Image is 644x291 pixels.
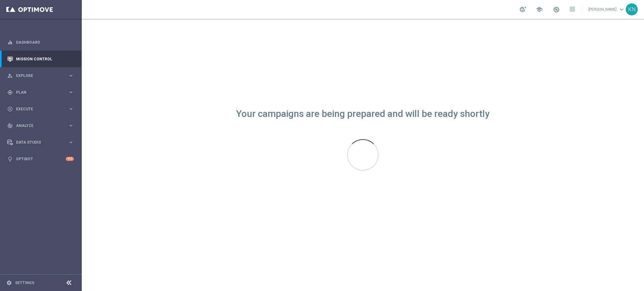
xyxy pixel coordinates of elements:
div: KN [626,3,638,15]
a: Dashboard [16,34,74,51]
span: Explore [16,74,68,78]
a: [PERSON_NAME]keyboard_arrow_down [588,5,626,14]
i: keyboard_arrow_right [68,89,74,95]
i: equalizer [7,40,13,45]
button: gps_fixed Plan keyboard_arrow_right [7,90,74,95]
div: Execute [7,106,68,112]
i: person_search [7,73,13,79]
i: keyboard_arrow_right [68,123,74,129]
a: Settings [15,281,34,285]
span: Execute [16,107,68,111]
div: Data Studio [7,140,68,145]
i: keyboard_arrow_right [68,73,74,79]
div: Your campaigns are being prepared and will be ready shortly [236,111,490,117]
div: Dashboard [7,34,74,51]
button: Data Studio keyboard_arrow_right [7,140,74,145]
button: equalizer Dashboard [7,40,74,45]
i: lightbulb [7,156,13,162]
div: Analyze [7,123,68,129]
span: keyboard_arrow_down [618,6,625,13]
a: Optibot [16,151,66,167]
i: play_circle_outline [7,106,13,112]
span: Plan [16,91,68,94]
button: lightbulb Optibot +10 [7,156,74,162]
span: school [536,6,543,13]
button: track_changes Analyze keyboard_arrow_right [7,123,74,128]
div: +10 [66,157,74,161]
a: Mission Control [16,51,74,67]
i: track_changes [7,123,13,129]
i: keyboard_arrow_right [68,139,74,145]
div: Explore [7,73,68,79]
i: gps_fixed [7,90,13,95]
div: Plan [7,90,68,95]
button: person_search Explore keyboard_arrow_right [7,73,74,78]
i: keyboard_arrow_right [68,106,74,112]
div: Optibot [7,151,74,167]
button: Mission Control [7,57,74,62]
button: play_circle_outline Execute keyboard_arrow_right [7,107,74,112]
span: Data Studio [16,140,68,144]
span: Analyze [16,124,68,128]
i: settings [6,280,12,286]
div: Mission Control [7,51,74,67]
